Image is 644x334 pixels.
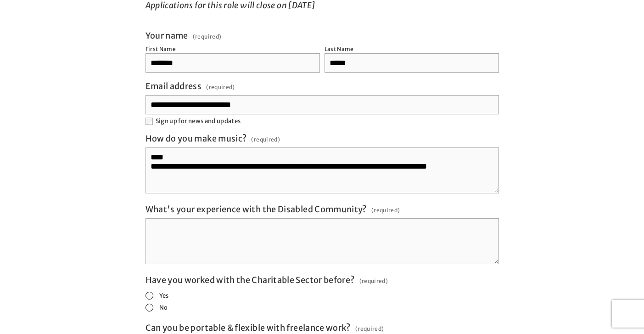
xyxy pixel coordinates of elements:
span: What's your experience with the Disabled Community? [146,204,367,215]
span: (required) [359,275,388,287]
span: (required) [371,204,400,216]
span: (required) [193,34,222,40]
span: (required) [206,81,235,93]
span: How do you make music? [146,133,247,144]
div: First Name [146,45,176,52]
span: Can you be portable & flexible with freelance work? [146,323,351,333]
span: (required) [251,133,280,146]
input: Sign up for news and updates [146,118,153,125]
span: Sign up for news and updates [156,117,241,125]
span: Have you worked with the Charitable Sector before? [146,275,355,285]
span: Yes [159,292,169,300]
span: Your name [146,30,188,41]
span: Email address [146,81,202,91]
span: No [159,304,168,311]
div: Last Name [325,45,354,52]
